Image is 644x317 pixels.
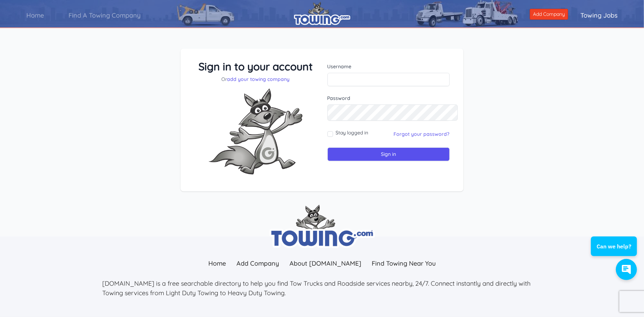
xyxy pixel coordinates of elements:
[366,256,441,271] a: Find Towing Near You
[56,5,153,25] a: Find A Towing Company
[327,147,450,161] input: Sign in
[203,256,231,271] a: Home
[327,63,450,70] label: Username
[294,2,350,25] img: logo.png
[203,83,308,180] img: Fox-Excited.png
[14,5,56,25] a: Home
[284,256,366,271] a: About [DOMAIN_NAME]
[194,76,317,83] p: Or
[336,129,369,136] label: Stay logged in
[103,279,542,298] p: [DOMAIN_NAME] is a free searchable directory to help you find Tow Trucks and Roadside services ne...
[568,5,630,25] a: Towing Jobs
[530,9,568,20] a: Add Company
[327,95,450,102] label: Password
[269,205,375,248] img: towing
[231,256,284,271] a: Add Company
[194,60,317,73] h3: Sign in to your account
[394,131,450,137] a: Forgot your password?
[586,217,644,287] iframe: Conversations
[227,76,290,82] a: add your towing company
